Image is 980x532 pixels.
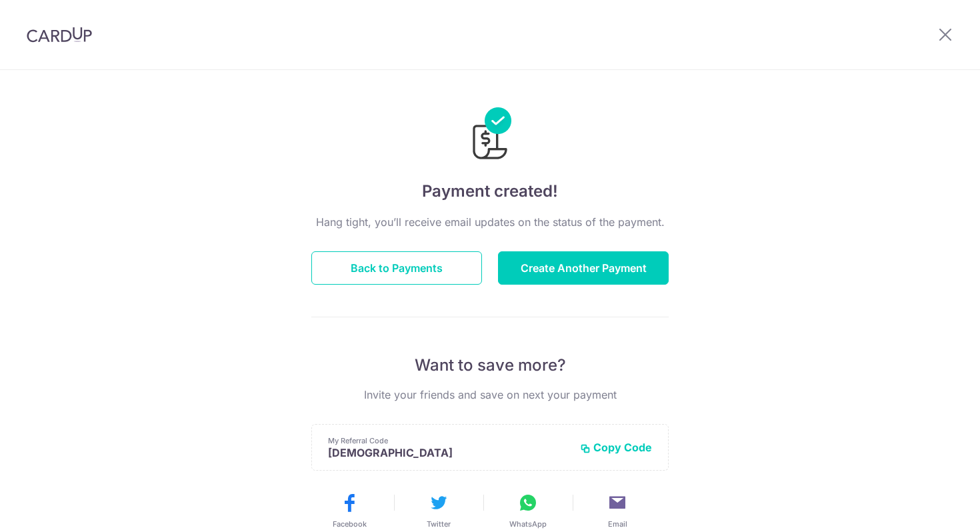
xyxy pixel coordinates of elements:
[311,251,482,285] button: Back to Payments
[608,519,627,529] span: Email
[489,492,567,529] button: WhatsApp
[311,387,669,403] p: Invite your friends and save on next your payment
[469,107,511,163] img: Payments
[399,492,478,529] button: Twitter
[311,355,669,376] p: Want to save more?
[427,519,451,529] span: Twitter
[328,446,569,459] p: [DEMOGRAPHIC_DATA]
[578,492,657,529] button: Email
[310,492,389,529] button: Facebook
[311,214,669,230] p: Hang tight, you’ll receive email updates on the status of the payment.
[311,179,669,203] h4: Payment created!
[328,435,569,446] p: My Referral Code
[498,251,669,285] button: Create Another Payment
[580,441,652,454] button: Copy Code
[333,519,367,529] span: Facebook
[27,27,92,43] img: CardUp
[509,519,547,529] span: WhatsApp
